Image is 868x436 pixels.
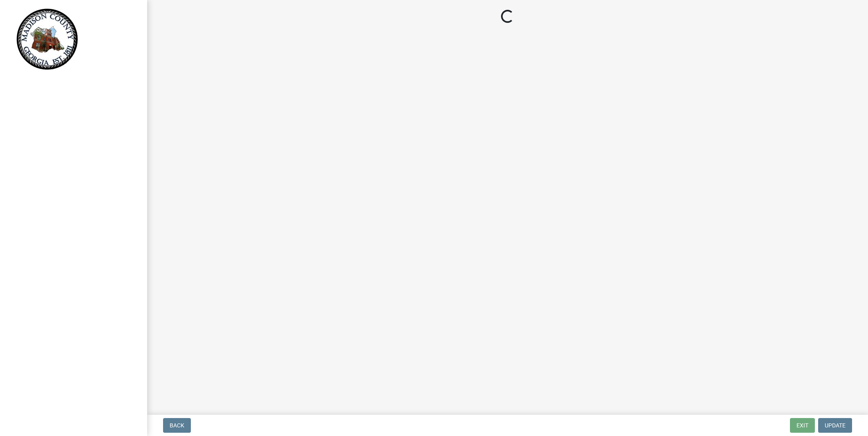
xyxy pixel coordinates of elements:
button: Exit [790,418,815,433]
span: Update [825,422,846,429]
button: Back [163,418,191,433]
span: Back [170,422,184,429]
img: Madison County, Georgia [16,9,78,70]
button: Update [818,418,852,433]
